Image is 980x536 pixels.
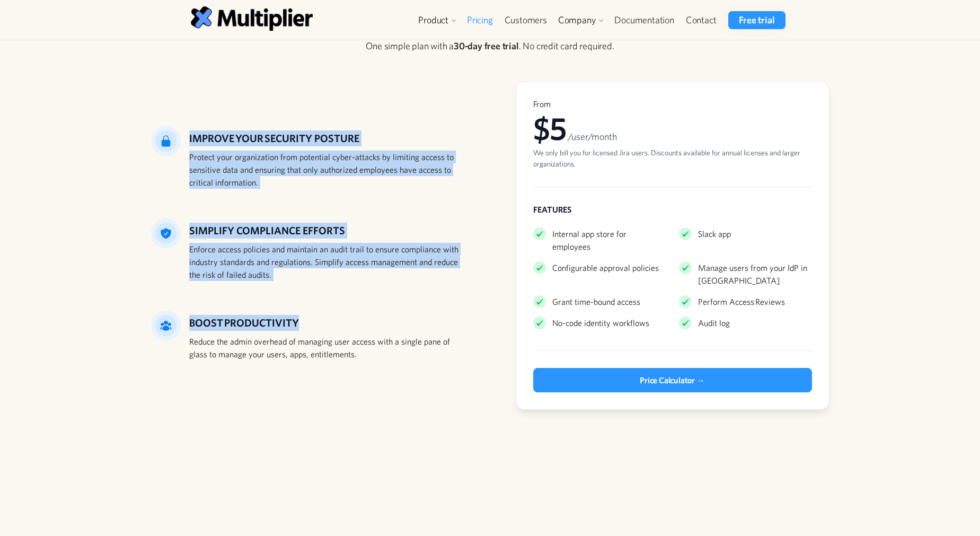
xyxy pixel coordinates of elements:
div: Manage users from your IdP in [GEOGRAPHIC_DATA] [698,261,812,287]
div: From [533,99,812,109]
div: Configurable approval policies [552,261,659,274]
div: Internal app store for employees [552,227,666,253]
a: Customers [499,11,553,29]
a: Price Calculator → [533,368,812,392]
p: ‍ [151,61,829,76]
div: Enforce access policies and maintain an audit trail to ensure compliance with industry standards ... [189,243,465,281]
a: Pricing [461,11,499,29]
div: Product [413,11,461,29]
div: Price Calculator → [640,374,704,386]
div: No-code identity workflows [552,317,649,329]
div: Product [418,14,448,27]
h5: BOOST PRODUCTIVITY [189,315,465,331]
p: One simple plan with a . No credit card required. [151,39,829,53]
div: Reduce the admin overhead of managing user access with a single pane of glass to manage your user... [189,335,465,361]
a: Contact [680,11,722,29]
div: Grant time-bound access [552,295,640,308]
div: Protect your organization from potential cyber-attacks by limiting access to sensitive data and e... [189,151,465,189]
div: Company [553,11,609,29]
div: Slack app [698,227,731,240]
h5: IMPROVE YOUR SECURITY POSTURE [189,130,465,146]
div: We only bill you for licensed Jira users. Discounts available for annual licenses and larger orga... [533,147,812,170]
div: Perform Access Reviews [698,295,785,308]
h5: Simplify compliance efforts [189,223,465,239]
div: Company [558,14,596,27]
strong: 30-day free trial [454,40,519,51]
div: FEATURES [533,204,812,215]
a: Free trial [728,11,785,29]
div: Audit log [698,317,730,329]
span: /user/month [568,131,617,142]
div: $5 [533,109,812,147]
a: Documentation [608,11,679,29]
